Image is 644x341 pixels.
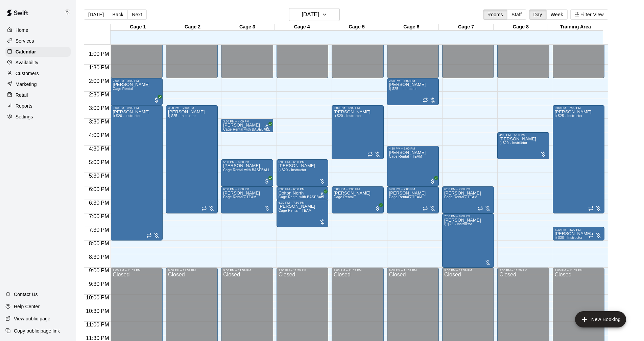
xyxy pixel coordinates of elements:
div: 9:00 PM – 11:59 PM [113,269,160,272]
span: 3:00 PM [87,105,111,111]
span: All customers have paid [264,178,270,185]
div: 3:30 PM – 4:00 PM [223,120,271,123]
div: 3:00 PM – 5:00 PM [334,106,381,110]
div: 6:00 PM – 7:00 PM [223,187,271,191]
span: 1:00 PM [87,51,111,57]
span: 5:30 PM [87,173,111,179]
div: 7:00 PM – 9:00 PM: I) $25 - Instructor [442,213,494,268]
span: I) $25 - Instructor [555,114,582,118]
span: Cage Rental - TEAM [389,195,422,199]
a: Calendar [5,47,71,57]
div: 6:00 PM – 7:00 PM: Cage Rental - TEAM [387,186,439,213]
div: 2:00 PM – 3:00 PM [389,79,437,83]
div: 2:00 PM – 3:00 PM [113,79,160,83]
div: 6:30 PM – 7:30 PM: Cage Rental - TEAM [277,200,328,227]
div: 3:00 PM – 7:00 PM [168,106,216,110]
div: 9:00 PM – 11:59 PM [223,269,271,272]
a: Reports [5,101,71,111]
div: 5:00 PM – 6:00 PM: I) $20 - Instructor [277,159,328,186]
span: Recurring event [588,206,594,211]
div: 9:00 PM – 11:59 PM [334,269,381,272]
p: Copy public page link [14,327,60,334]
div: Cage 7 [439,24,494,30]
p: Home [16,27,28,33]
button: [DATE] [289,8,340,21]
div: 5:00 PM – 6:00 PM [223,160,271,164]
a: Home [5,25,71,35]
p: Retail [16,92,28,98]
a: Availability [5,58,71,68]
div: 6:00 PM – 7:00 PM [389,187,437,191]
p: Availability [16,59,39,66]
div: 2:00 PM – 3:00 PM: I) $25 - Instructor [387,78,439,105]
p: Contact Us [14,291,38,298]
div: 9:00 PM – 11:59 PM [444,269,492,272]
span: 4:30 PM [87,146,111,152]
a: Retail [5,90,71,100]
span: Recurring event [146,233,152,238]
span: I) $25 - Instructor [444,222,472,226]
button: Back [108,9,128,20]
div: Cage 6 [384,24,439,30]
div: 9:00 PM – 11:59 PM [389,269,437,272]
div: 9:00 PM – 11:59 PM [555,269,602,272]
span: I) $20 - Instructor [334,114,361,118]
span: I) $25 - Instructor [389,87,417,91]
div: Training Area [548,24,603,30]
a: Services [5,36,71,46]
div: 6:00 PM – 7:00 PM: Cage Rental - TEAM [442,186,494,213]
div: 4:00 PM – 5:00 PM: I) $20 - Instructor [497,132,549,159]
div: Cage 1 [111,24,165,30]
span: 8:00 PM [87,241,111,246]
span: Cage Rental - TEAM [389,155,422,158]
span: 9:30 PM [87,281,111,287]
span: 7:30 PM [87,227,111,233]
span: Cage Rental [334,195,354,199]
div: 3:00 PM – 7:00 PM: I) $25 - Instructor [553,105,604,213]
div: 6:00 PM – 7:00 PM [334,187,381,191]
div: 6:30 PM – 7:30 PM [279,201,326,204]
p: View public page [14,315,50,322]
span: 11:00 PM [84,322,111,327]
a: Customers [5,68,71,78]
div: 3:30 PM – 4:00 PM: Jayce Peterson [221,119,273,132]
div: 3:00 PM – 7:00 PM [555,106,602,110]
button: Day [529,9,547,20]
h6: [DATE] [302,10,319,19]
div: 6:00 PM – 7:00 PM [444,187,492,191]
span: All customers have paid [153,97,160,104]
img: Keith Brooks [63,8,71,16]
div: 7:30 PM – 8:00 PM [555,228,602,231]
span: 2:30 PM [87,92,111,97]
span: 9:00 PM [87,268,111,273]
div: Cage 5 [329,24,384,30]
div: Settings [5,112,71,122]
button: add [575,311,626,327]
span: Cage Rental - TEAM [444,195,477,199]
span: Recurring event [423,97,428,103]
p: Settings [16,113,33,120]
div: Cage 3 [220,24,275,30]
div: 3:00 PM – 8:00 PM: I) $20 - Instructor [111,105,162,241]
div: 5:00 PM – 6:00 PM [279,160,326,164]
button: Next [127,9,146,20]
button: Staff [507,9,526,20]
div: 5:00 PM – 6:00 PM: tyson younger [221,159,273,186]
span: 1:30 PM [87,65,111,70]
div: 6:00 PM – 7:00 PM: Cage Rental - TEAM [221,186,273,213]
p: Services [16,38,34,44]
button: Week [546,9,568,20]
div: 6:00 PM – 6:30 PM [279,187,326,191]
div: 9:00 PM – 11:59 PM [499,269,547,272]
span: 6:00 PM [87,186,111,192]
span: Recurring event [478,206,483,211]
p: Customers [16,70,39,77]
div: 6:00 PM – 7:00 PM: Beckett Mason [332,186,383,213]
span: 4:00 PM [87,132,111,138]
